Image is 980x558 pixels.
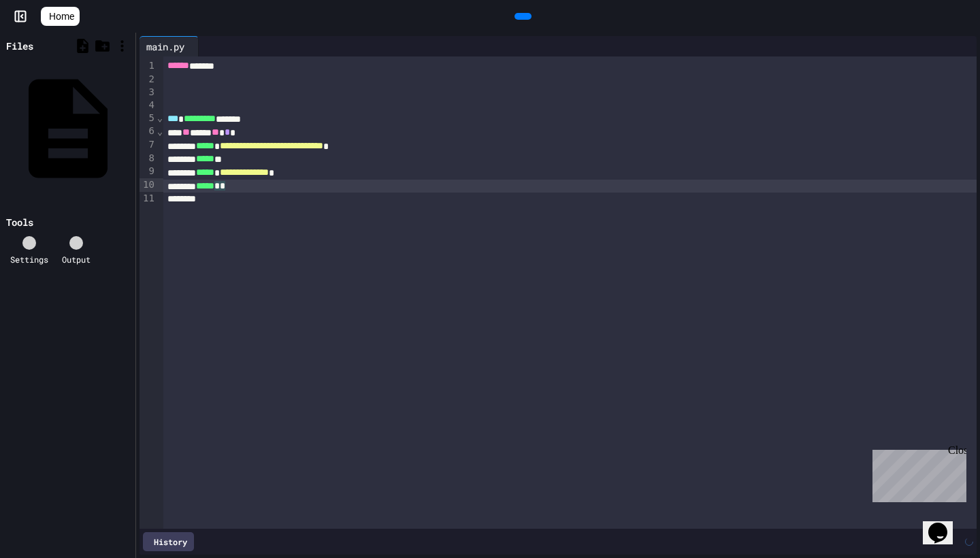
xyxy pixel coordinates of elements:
div: 8 [140,152,157,165]
div: Output [62,253,91,265]
div: Settings [10,253,48,265]
div: 10 [140,178,157,192]
iframe: chat widget [867,444,966,502]
div: 7 [140,138,157,152]
div: Tools [6,215,33,229]
div: History [143,532,194,551]
div: Files [6,39,33,53]
div: 2 [140,73,157,86]
a: Home [41,7,80,26]
span: Fold line [157,126,163,137]
div: main.py [140,36,199,56]
span: Fold line [157,112,163,123]
div: 11 [140,192,157,205]
div: 1 [140,59,157,73]
div: main.py [140,39,191,54]
div: Chat with us now!Close [5,5,94,86]
iframe: chat widget [923,504,966,544]
div: 5 [140,112,157,125]
div: 6 [140,125,157,138]
div: 9 [140,165,157,178]
div: 4 [140,99,157,112]
div: 3 [140,86,157,99]
span: Home [49,10,74,23]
